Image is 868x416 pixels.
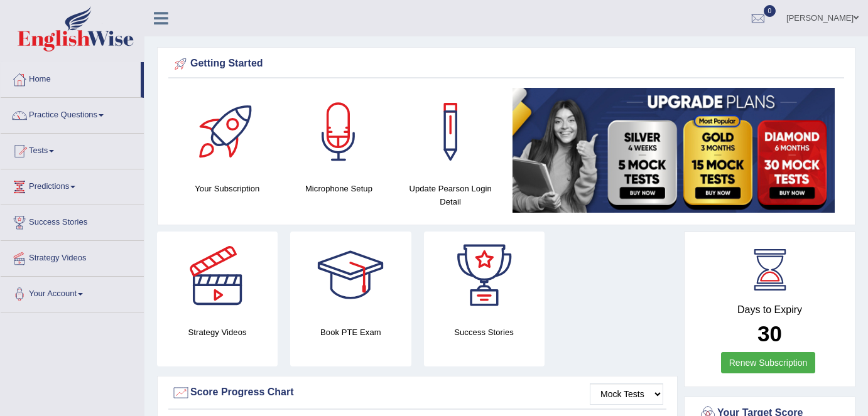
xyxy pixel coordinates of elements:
a: Renew Subscription [721,352,816,373]
a: Home [1,62,141,93]
a: Predictions [1,169,144,201]
h4: Book PTE Exam [290,326,411,339]
a: Tests [1,134,144,165]
a: Practice Questions [1,98,144,129]
a: Strategy Videos [1,241,144,272]
h4: Success Stories [424,326,545,339]
a: Success Stories [1,205,144,237]
h4: Microphone Setup [290,182,389,195]
h4: Your Subscription [178,182,277,195]
h4: Update Pearson Login Detail [401,182,500,208]
h4: Strategy Videos [157,326,278,339]
span: 0 [764,5,776,17]
div: Getting Started [171,55,841,73]
b: 30 [757,321,782,346]
h4: Days to Expiry [698,304,841,316]
a: Your Account [1,277,144,308]
img: small5.jpg [513,88,835,213]
div: Score Progress Chart [171,383,663,402]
